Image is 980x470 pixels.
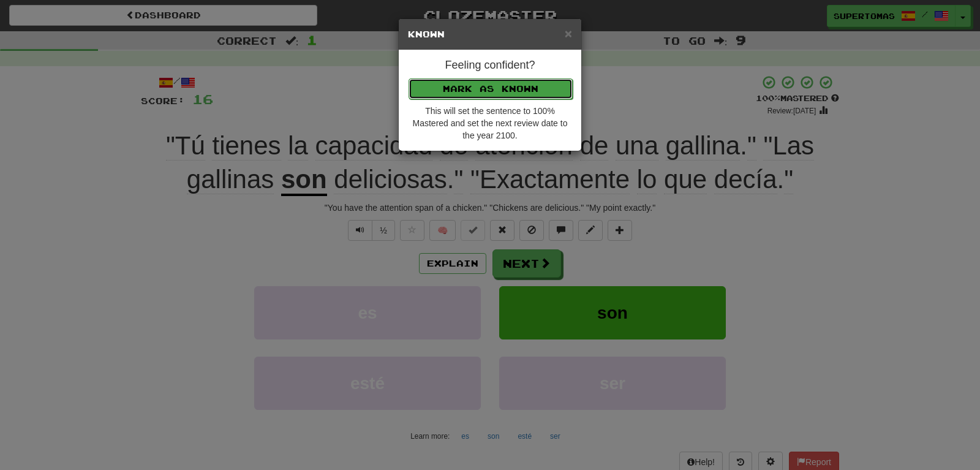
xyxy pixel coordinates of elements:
[565,26,572,40] span: ×
[565,27,572,40] button: Close
[408,105,572,142] div: This will set the sentence to 100% Mastered and set the next review date to the year 2100.
[408,59,572,72] h4: Feeling confident?
[408,28,572,40] h5: Known
[409,78,573,99] button: Mark as Known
